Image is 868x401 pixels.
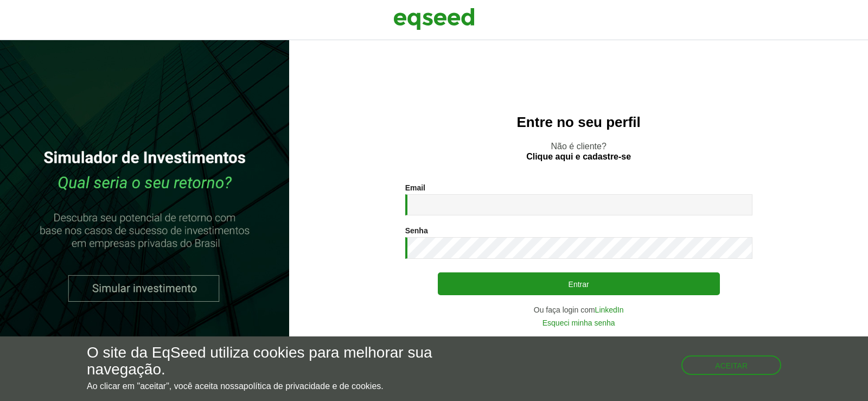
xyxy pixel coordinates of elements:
[244,382,381,391] a: política de privacidade e de cookies
[526,152,631,161] a: Clique aqui e cadastre-se
[595,306,624,314] a: LinkedIn
[87,381,503,391] p: Ao clicar em "aceitar", você aceita nossa .
[405,227,428,234] label: Senha
[87,345,503,378] h5: O site da EqSeed utiliza cookies para melhorar sua navegação.
[311,114,846,130] h2: Entre no seu perfil
[311,141,846,162] p: Não é cliente?
[393,5,475,33] img: EqSeed Logo
[681,355,781,375] button: Aceitar
[405,184,425,192] label: Email
[542,319,615,327] a: Esqueci minha senha
[438,272,720,295] button: Entrar
[405,306,752,314] div: Ou faça login com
